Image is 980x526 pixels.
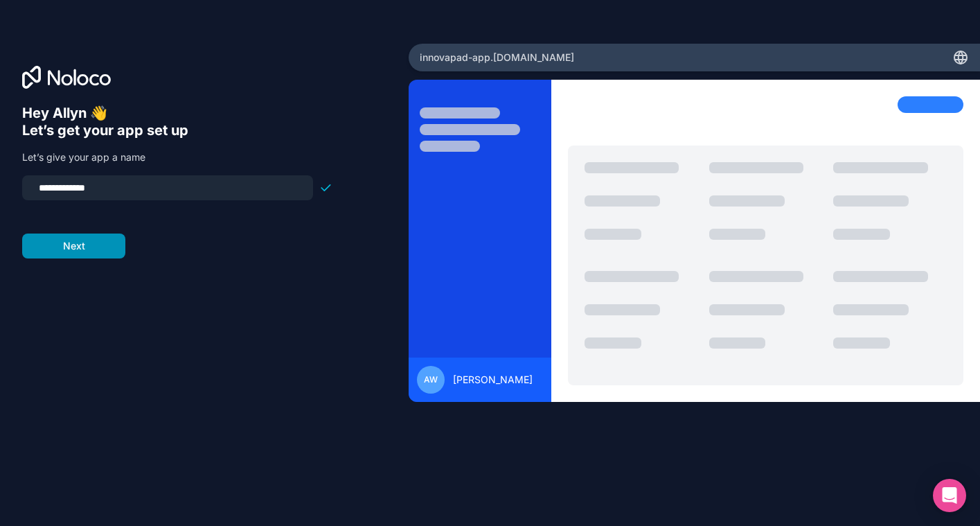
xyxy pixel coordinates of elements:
[22,234,125,258] button: Next
[453,373,533,387] span: [PERSON_NAME]
[933,479,966,512] div: Open Intercom Messenger
[424,374,438,385] span: AW
[22,122,332,139] h6: Let’s get your app set up
[420,51,574,64] span: innovapad-app .[DOMAIN_NAME]
[22,150,332,164] p: Let’s give your app a name
[22,105,332,122] h6: Hey Allyn 👋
